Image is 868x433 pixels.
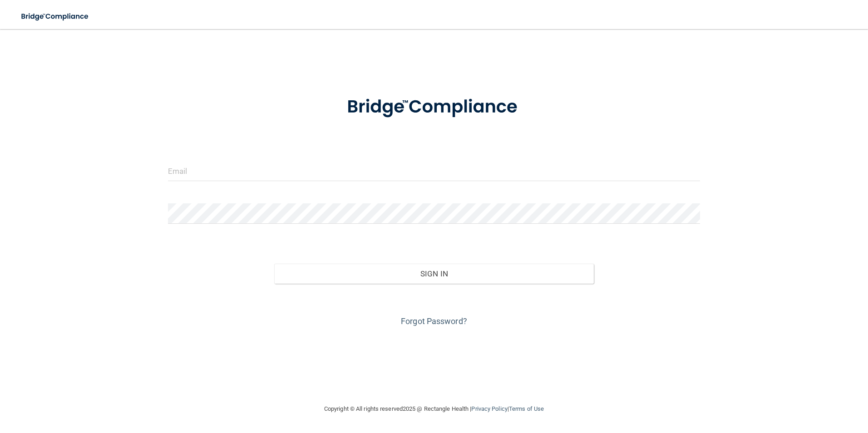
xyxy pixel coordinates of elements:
[274,264,594,284] button: Sign In
[14,7,97,26] img: bridge_compliance_login_screen.278c3ca4.svg
[328,84,540,131] img: bridge_compliance_login_screen.278c3ca4.svg
[509,405,544,412] a: Terms of Use
[268,394,600,423] div: Copyright © All rights reserved 2025 @ Rectangle Health | |
[471,405,507,412] a: Privacy Policy
[401,316,467,326] a: Forgot Password?
[168,161,700,181] input: Email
